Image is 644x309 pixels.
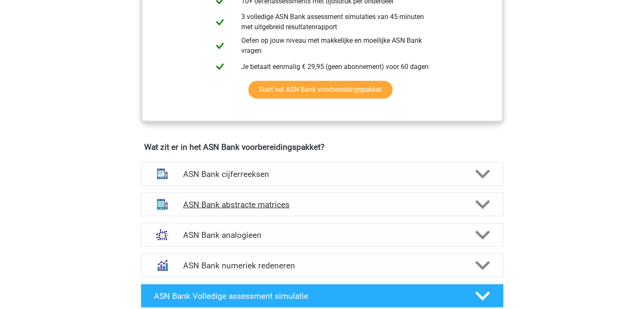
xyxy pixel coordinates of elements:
[248,81,393,99] a: Start het ASN Bank voorbereidingspakket
[183,230,461,240] h4: ASN Bank analogieen
[154,291,461,301] h4: ASN Bank Volledige assessment simulatie
[137,193,507,216] a: abstracte matrices ASN Bank abstracte matrices
[137,254,507,277] a: numeriek redeneren ASN Bank numeriek redeneren
[137,223,507,247] a: analogieen ASN Bank analogieen
[137,284,507,308] a: ASN Bank Volledige assessment simulatie
[151,254,173,276] img: numeriek redeneren
[151,163,173,185] img: cijferreeksen
[145,142,500,152] h4: Wat zit er in het ASN Bank voorbereidingspakket?
[137,162,507,186] a: cijferreeksen ASN Bank cijferreeksen
[183,169,461,179] h4: ASN Bank cijferreeksen
[151,193,173,215] img: abstracte matrices
[183,200,461,210] h4: ASN Bank abstracte matrices
[151,224,173,246] img: analogieen
[183,261,461,270] h4: ASN Bank numeriek redeneren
